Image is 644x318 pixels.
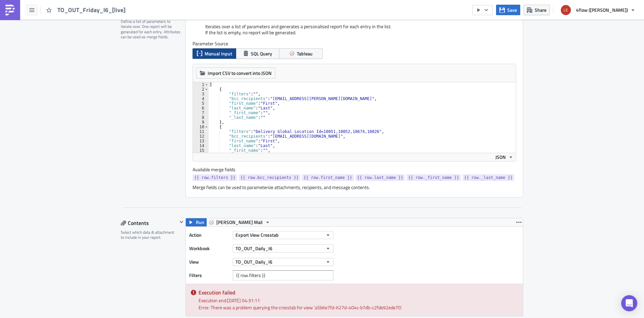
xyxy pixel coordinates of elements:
[357,174,403,181] span: {{ row.last_name }}
[193,101,209,106] div: 5
[463,174,515,181] a: {{ row._last_name }}
[121,19,181,40] div: Define a list of parameters to iterate over. One report will be generated for each entry. Attribu...
[408,174,459,181] span: {{ row._first_name }}
[239,174,300,181] a: {{ row.bcc_recipients }}
[235,245,272,252] span: TO_OUT_Daily_I6
[196,218,204,226] span: Run
[233,244,333,253] button: TO_OUT_Daily_I6
[240,174,299,181] span: {{ row.bcc_recipients }}
[194,174,235,181] span: {{ row.filters }}
[193,115,209,120] div: 8
[206,218,273,226] button: [PERSON_NAME] Mail
[524,5,550,15] button: Share
[233,231,333,239] button: Export View Crosstab
[193,174,237,181] a: {{ row.filters }}
[233,270,333,280] input: Filter1=Value1&...
[208,70,272,77] span: Import CSV to convert into JSON
[235,231,279,238] span: Export View Crosstab
[621,295,637,311] div: Open Intercom Messenger
[193,148,209,153] div: 15
[495,153,506,161] span: JSON
[507,6,517,13] span: Save
[356,174,405,181] a: {{ row.last_name }}
[193,92,209,96] div: 3
[193,87,209,92] div: 2
[3,3,320,8] body: Rich Text Area. Press ALT-0 for help.
[193,41,516,47] label: Parameter Source
[193,48,236,59] button: Manual Input
[535,6,546,13] span: Share
[407,174,461,181] a: {{ row._first_name }}
[560,4,572,16] img: Avatar
[297,50,313,57] span: Tableau
[196,67,275,79] button: Import CSV to convert into JSON
[251,50,272,57] span: SQL Query
[216,218,263,226] span: [PERSON_NAME] Mail
[121,230,177,240] div: Select which data & attachment to include in your report.
[235,258,272,265] span: TO_OUT_Daily_I6
[199,297,518,304] div: Execution end: [DATE] 04:31:11
[193,134,209,139] div: 12
[189,257,229,267] label: View
[302,174,354,181] a: {{ row.first_name }}
[304,174,352,181] span: {{ row.first_name }}
[193,106,209,110] div: 6
[193,167,243,173] label: Available merge fields
[464,174,513,181] span: {{ row._last_name }}
[121,218,177,228] div: Contents
[193,125,209,129] div: 10
[193,143,209,148] div: 14
[189,230,229,240] label: Action
[493,153,516,161] button: JSON
[199,290,518,295] h5: Execution failed
[496,5,520,15] button: Save
[177,218,185,226] button: Hide content
[186,218,207,226] button: Run
[193,82,209,87] div: 1
[57,6,126,14] span: TO_OUT_Friday_I6_[live]
[193,129,209,134] div: 11
[193,120,209,125] div: 9
[193,96,209,101] div: 4
[193,139,209,143] div: 13
[189,270,229,280] label: Filters
[576,6,628,13] span: 4flow ([PERSON_NAME])
[199,304,518,311] div: Error: There was a problem querying the crosstab for view ’a5b6e7fd-627d-404c-b7db-c2fde92ede70’.
[233,258,333,266] button: TO_OUT_Daily_I6
[5,5,15,15] img: PushMetrics
[205,50,232,57] span: Manual Input
[193,24,516,41] div: Iterates over a list of parameters and generates a personalised report for each entry in the list...
[193,184,516,190] div: Merge fields can be used to parameterize attachments, recipients, and message contents.
[557,3,639,17] button: 4flow ([PERSON_NAME])
[193,110,209,115] div: 7
[236,48,279,59] button: SQL Query
[279,48,323,59] button: Tableau
[189,243,229,254] label: Workbook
